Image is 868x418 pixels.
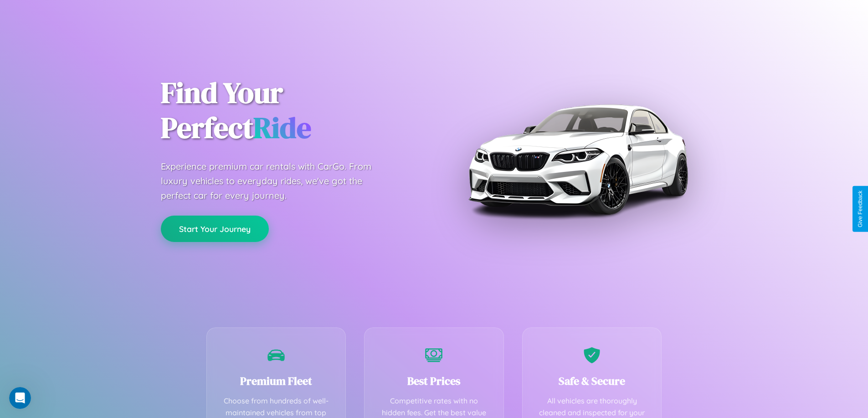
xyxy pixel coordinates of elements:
h3: Best Prices [378,373,490,388]
button: Start Your Journey [161,216,269,242]
h1: Find Your Perfect [161,76,421,146]
img: Premium BMW car rental vehicle [464,45,692,273]
span: Ride [253,108,311,147]
div: Give Feedback [857,191,863,227]
p: Experience premium car rentals with CarGo. From luxury vehicles to everyday rides, we've got the ... [161,159,389,203]
h3: Safe & Secure [536,373,648,388]
h3: Premium Fleet [221,373,332,388]
iframe: Intercom live chat [9,387,31,409]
